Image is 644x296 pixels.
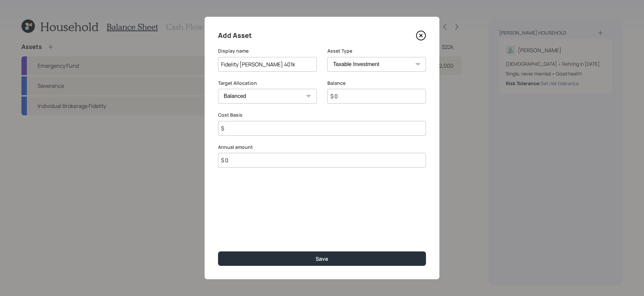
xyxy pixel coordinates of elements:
[327,80,426,86] label: Balance
[218,112,426,118] label: Cost Basis
[316,255,328,262] div: Save
[218,30,252,41] h4: Add Asset
[218,144,426,151] label: Annual amount
[218,251,426,266] button: Save
[218,48,317,54] label: Display name
[218,80,317,86] label: Target Allocation
[327,48,426,54] label: Asset Type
